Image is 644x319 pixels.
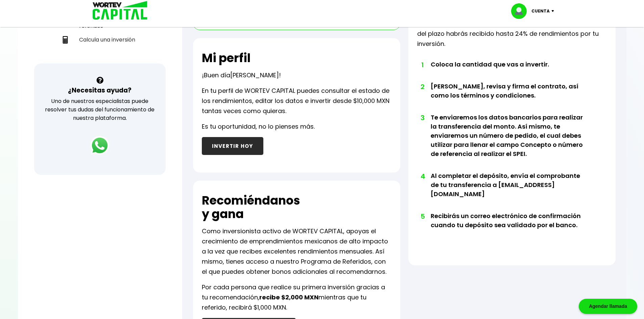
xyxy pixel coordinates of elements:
[90,136,109,155] img: logos_whatsapp-icon.242b2217.svg
[202,137,263,155] button: INVERTIR HOY
[202,226,391,277] p: Como inversionista activo de WORTEV CAPITAL, apoyas el crecimiento de emprendimientos mexicanos d...
[202,282,391,313] p: Por cada persona que realice su primera inversión gracias a tu recomendación, mientras que tu ref...
[202,51,251,65] h2: Mi perfil
[417,8,607,49] p: Invierte desde $10,000 MXN por un plazo de 12 meses y recibe mensualmente el 2% de rendimientos. ...
[431,82,588,113] li: [PERSON_NAME], revisa y firma el contrato, así como los términos y condiciones.
[579,299,637,314] div: Agendar llamada
[230,71,279,79] span: [PERSON_NAME]
[421,60,424,70] span: 1
[43,97,157,122] p: Uno de nuestros especialistas puede resolver tus dudas del funcionamiento de nuestra plataforma.
[62,36,69,44] img: calculadora-icon.17d418c4.svg
[68,85,132,95] h3: ¿Necesitas ayuda?
[431,113,588,171] li: Te enviaremos los datos bancarios para realizar la transferencia del monto. Así mismo, te enviare...
[202,122,315,132] p: Es tu oportunidad, no lo pienses más.
[531,6,550,16] p: Cuenta
[511,3,531,19] img: profile-image
[431,171,588,211] li: Al completar el depósito, envía el comprobante de tu transferencia a [EMAIL_ADDRESS][DOMAIN_NAME]
[421,171,424,181] span: 4
[421,211,424,221] span: 5
[421,82,424,92] span: 2
[202,86,391,116] p: En tu perfil de WORTEV CAPITAL puedes consultar el estado de los rendimientos, editar los datos e...
[431,60,588,82] li: Coloca la cantidad que vas a invertir.
[259,293,318,301] b: recibe $2,000 MXN
[431,211,588,242] li: Recibirás un correo electrónico de confirmación cuando tu depósito sea validado por el banco.
[550,10,559,12] img: icon-down
[59,33,141,47] a: Calcula una inversión
[202,194,300,221] h2: Recomiéndanos y gana
[202,70,281,80] p: ¡Buen día !
[421,113,424,123] span: 3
